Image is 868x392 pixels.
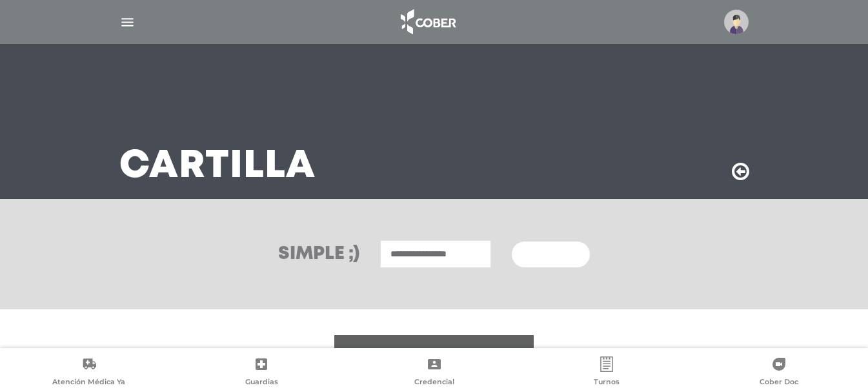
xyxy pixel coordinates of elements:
img: profile-placeholder.svg [724,10,749,34]
img: logo_cober_home-white.png [394,6,461,37]
img: Cober_menu-lines-white.svg [119,14,136,30]
a: Turnos [520,356,692,389]
a: Cober Doc [693,356,865,389]
span: Credencial [414,377,454,389]
a: Guardias [175,356,347,389]
h3: Simple ;) [278,245,359,263]
span: Atención Médica Ya [52,377,125,389]
span: Buscar [527,251,565,260]
a: Atención Médica Ya [3,356,175,389]
span: Cober Doc [760,377,798,389]
span: Guardias [245,377,278,389]
button: Buscar [512,242,589,267]
h3: Cartilla [119,150,316,183]
a: Credencial [348,356,520,389]
span: Turnos [594,377,620,389]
